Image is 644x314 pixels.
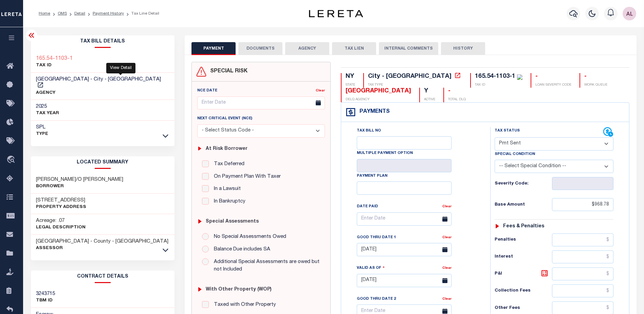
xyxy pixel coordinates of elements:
label: Balance Due includes SA [210,246,270,254]
label: Taxed with Other Property [210,301,276,309]
p: WORK QUEUE [584,83,607,88]
input: $ [552,233,614,246]
button: PAYMENT [191,42,236,55]
label: Tax Bill No [357,128,381,134]
a: Home [39,12,50,16]
label: No Special Assessments Owed [210,233,286,241]
input: Enter Date [357,212,452,226]
h3: Acreage: .07 [36,217,86,224]
a: OMS [58,12,67,16]
h3: [STREET_ADDRESS] [36,197,86,204]
label: Good Thru Date 1 [357,235,396,241]
label: In Bankruptcy [210,198,245,206]
a: Clear [442,236,452,239]
input: $ [552,267,614,280]
button: HISTORY [441,42,485,55]
label: Additional Special Assessments are owed but not Included [210,258,320,274]
label: Multiple Payment Option [357,151,413,156]
h3: 3243715 [36,291,55,297]
p: LOAN SEVERITY CODE [535,83,571,88]
a: Clear [442,297,452,301]
label: NCE Date [197,88,217,94]
h3: 2025 [36,103,59,110]
h6: with Other Property (WOP) [206,287,272,293]
div: NY [346,73,355,81]
input: Enter Date [357,243,452,256]
div: [GEOGRAPHIC_DATA] [346,88,411,95]
label: On Payment Plan With Taxer [210,173,281,181]
input: $ [552,250,614,263]
p: Type [36,131,48,138]
p: TAX YEAR [36,110,59,117]
div: 165.54-1103-1 [475,73,515,80]
span: [GEOGRAPHIC_DATA] - City - [GEOGRAPHIC_DATA] [36,77,161,82]
button: TAX LIEN [332,42,376,55]
p: TAX ID [36,62,73,69]
p: TOTAL DLQ [448,97,466,102]
p: AGENCY [36,90,170,97]
p: Property Address [36,204,86,211]
h6: Collection Fees [495,288,552,294]
label: Valid as Of [357,265,385,271]
h6: Interest [495,254,552,260]
p: DELQ AGENCY [346,97,411,102]
h3: [GEOGRAPHIC_DATA] - County - [GEOGRAPHIC_DATA] [36,238,168,245]
a: Clear [316,89,325,92]
p: Borrower [36,183,123,190]
label: Tax Status [495,128,520,134]
h6: Other Fees [495,306,552,311]
p: Legal Description [36,224,86,231]
p: TBM ID [36,297,55,304]
input: $ [552,284,614,297]
label: Payment Plan [357,173,387,179]
a: Payment History [93,12,124,16]
p: TAX ID [475,83,522,88]
img: check-icon-green.svg [517,74,522,80]
p: Assessor [36,245,168,252]
label: In a Lawsuit [210,185,241,193]
h6: Penalties [495,237,552,243]
button: AGENCY [285,42,329,55]
p: STATE [346,83,355,88]
h6: At Risk Borrower [206,146,247,152]
label: Next Critical Event (NCE) [197,116,252,122]
h3: SPL [36,124,48,131]
h4: Payments [356,109,390,115]
h4: SPECIAL RISK [207,68,247,75]
a: Clear [442,266,452,270]
input: $ [552,198,614,211]
label: Tax Deferred [210,160,244,168]
div: - [584,73,607,81]
div: - [535,73,571,81]
label: Special Condition [495,152,535,157]
input: Enter Date [197,97,325,110]
h6: Special Assessments [206,219,259,225]
div: City - [GEOGRAPHIC_DATA] [368,73,452,80]
button: INTERNAL COMMENTS [379,42,438,55]
i: travel_explore [6,156,17,164]
p: ACTIVE [424,97,435,102]
h2: CONTRACT details [31,271,175,283]
button: DOCUMENTS [238,42,282,55]
a: Detail [74,12,85,16]
li: Tax Line Detail [124,11,159,17]
label: Date Paid [357,204,378,210]
p: TAX TYPE [368,83,462,88]
label: Good Thru Date 2 [357,296,396,302]
h6: Severity Code: [495,181,552,187]
h2: Tax Bill Details [31,35,175,48]
a: 165.54-1103-1 [36,55,73,62]
a: Clear [442,205,452,208]
img: logo-dark.svg [309,10,363,17]
h6: Base Amount [495,202,552,208]
h6: Fees & Penalties [503,224,544,229]
div: - [448,88,466,95]
h6: P&I [495,269,552,279]
div: Y [424,88,435,95]
input: Enter Date [357,274,452,287]
div: View Detail [106,63,135,74]
h3: [PERSON_NAME]/O [PERSON_NAME] [36,176,123,183]
h2: LOCATED SUMMARY [31,156,175,169]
